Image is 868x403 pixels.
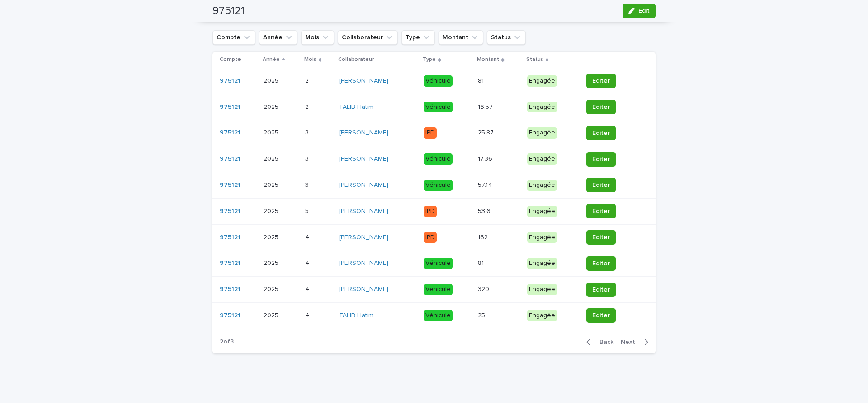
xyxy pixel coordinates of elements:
[264,153,280,163] p: 2025
[220,103,241,111] a: 975121
[478,284,491,293] p: 320
[220,208,241,215] a: 975121
[264,284,280,293] p: 2025
[586,178,616,192] button: Editer
[212,250,656,277] tr: 975121 20252025 44 [PERSON_NAME] Véhicule8181 EngagéeEditer
[478,102,495,111] p: 16.57
[305,153,311,163] p: 3
[527,258,557,269] div: Engagée
[339,259,388,267] a: [PERSON_NAME]
[592,233,610,242] span: Editer
[592,155,610,164] span: Editer
[527,153,557,165] div: Engagée
[263,55,280,65] p: Année
[305,310,311,320] p: 4
[304,55,316,65] p: Mois
[424,153,453,165] div: Véhicule
[478,127,495,137] p: 25.87
[478,75,486,85] p: 81
[478,180,494,189] p: 57.14
[424,232,437,243] div: IPD
[212,146,656,172] tr: 975121 20252025 33 [PERSON_NAME] Véhicule17.3617.36 EngagéeEditer
[527,284,557,295] div: Engagée
[424,75,453,87] div: Véhicule
[478,310,487,320] p: 25
[339,77,388,85] a: [PERSON_NAME]
[305,180,311,189] p: 3
[477,55,499,65] p: Montant
[305,127,311,137] p: 3
[212,198,656,224] tr: 975121 20252025 55 [PERSON_NAME] IPD53.653.6 EngagéeEditer
[212,224,656,250] tr: 975121 20252025 44 [PERSON_NAME] IPD162162 EngagéeEditer
[526,55,543,65] p: Status
[424,180,453,191] div: Véhicule
[220,312,241,320] a: 975121
[220,234,241,241] a: 975121
[220,129,241,137] a: 975121
[439,30,483,45] button: Montant
[212,302,656,329] tr: 975121 20252025 44 TALIB Hatim Véhicule2525 EngagéeEditer
[586,230,616,245] button: Editer
[220,286,241,293] a: 975121
[527,75,557,87] div: Engagée
[339,129,388,137] a: [PERSON_NAME]
[592,311,610,320] span: Editer
[220,155,241,163] a: 975121
[478,153,494,163] p: 17.36
[212,94,656,120] tr: 975121 20252025 22 TALIB Hatim Véhicule16.5716.57 EngagéeEditer
[586,74,616,88] button: Editer
[424,310,453,321] div: Véhicule
[305,102,311,111] p: 2
[586,126,616,140] button: Editer
[592,181,610,190] span: Editer
[264,232,280,241] p: 2025
[264,180,280,189] p: 2025
[220,55,241,65] p: Compte
[638,8,650,14] span: Edit
[424,206,437,217] div: IPD
[339,234,388,241] a: [PERSON_NAME]
[586,283,616,297] button: Editer
[264,310,280,320] p: 2025
[592,102,610,111] span: Editer
[339,181,388,189] a: [PERSON_NAME]
[592,207,610,216] span: Editer
[478,206,492,215] p: 53.6
[264,127,280,137] p: 2025
[220,181,241,189] a: 975121
[424,102,453,113] div: Véhicule
[586,256,616,271] button: Editer
[264,206,280,215] p: 2025
[592,259,610,268] span: Editer
[586,308,616,323] button: Editer
[527,127,557,139] div: Engagée
[339,103,373,111] a: TALIB Hatim
[305,258,311,267] p: 4
[339,208,388,215] a: [PERSON_NAME]
[305,232,311,241] p: 4
[338,55,374,65] p: Collaborateur
[212,5,245,18] h2: 975121
[220,259,241,267] a: 975121
[259,30,297,45] button: Année
[264,258,280,267] p: 2025
[623,4,656,18] button: Edit
[212,277,656,303] tr: 975121 20252025 44 [PERSON_NAME] Véhicule320320 EngagéeEditer
[527,310,557,321] div: Engagée
[423,55,436,65] p: Type
[339,155,388,163] a: [PERSON_NAME]
[401,30,435,45] button: Type
[212,331,241,353] p: 2 of 3
[424,284,453,295] div: Véhicule
[478,258,486,267] p: 81
[478,232,490,241] p: 162
[305,284,311,293] p: 4
[586,152,616,167] button: Editer
[220,77,241,85] a: 975121
[527,102,557,113] div: Engagée
[527,180,557,191] div: Engagée
[579,338,617,346] button: Back
[339,312,373,320] a: TALIB Hatim
[264,75,280,85] p: 2025
[586,204,616,218] button: Editer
